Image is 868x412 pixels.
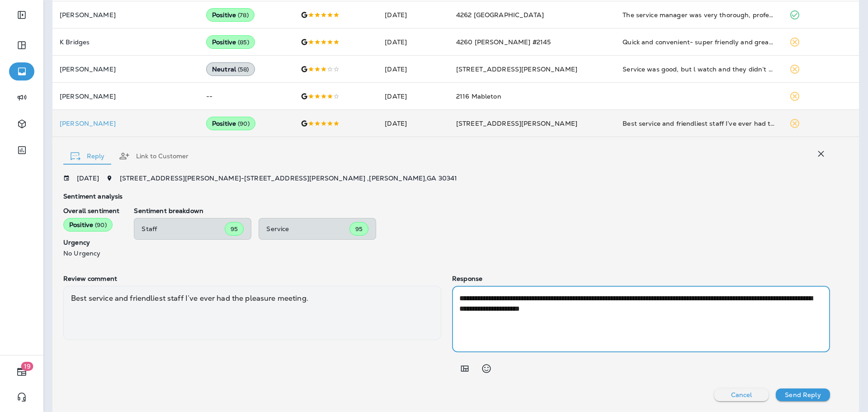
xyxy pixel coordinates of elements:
[456,65,577,73] span: [STREET_ADDRESS][PERSON_NAME]
[238,38,249,46] span: ( 85 )
[456,38,551,46] span: 4260 [PERSON_NAME] #2145
[731,391,752,398] p: Cancel
[456,92,501,100] span: 2116 Mableton
[623,119,774,128] div: Best service and friendliest staff I’ve ever had the pleasure meeting.
[623,38,774,47] div: Quick and convenient- super friendly and great customer service. Got us in and taken care of quic...
[776,388,830,401] button: Send Reply
[206,8,255,22] div: Positive
[377,110,449,137] td: [DATE]
[63,140,112,172] button: Reply
[238,66,249,73] span: ( 58 )
[60,93,192,100] p: [PERSON_NAME]
[63,275,441,282] p: Review comment
[60,120,192,127] p: [PERSON_NAME]
[355,225,363,233] span: 95
[95,221,107,229] span: ( 90 )
[63,286,441,340] div: Best service and friendliest staff I’ve ever had the pleasure meeting.
[206,117,255,130] div: Positive
[623,10,774,19] div: The service manager was very thorough, professional, and kind. I am very satisfied with the work ...
[60,11,192,19] p: [PERSON_NAME]
[21,362,33,371] span: 19
[9,6,34,24] button: Expand Sidebar
[206,62,255,76] div: Neutral
[63,193,830,200] p: Sentiment analysis
[63,207,119,214] p: Overall sentiment
[456,11,544,19] span: 4262 [GEOGRAPHIC_DATA]
[238,120,250,128] span: ( 90 )
[63,218,113,232] div: Positive
[477,360,495,378] button: Select an emoji
[456,119,577,128] span: [STREET_ADDRESS][PERSON_NAME]
[60,120,192,127] div: Click to view Customer Drawer
[452,275,830,282] p: Response
[377,83,449,110] td: [DATE]
[231,225,238,233] span: 95
[77,175,99,182] p: [DATE]
[266,225,349,232] p: Service
[377,28,449,56] td: [DATE]
[714,388,769,401] button: Cancel
[60,66,192,73] p: [PERSON_NAME]
[9,363,34,381] button: 19
[238,11,249,19] span: ( 78 )
[63,250,119,257] p: No Urgency
[623,65,774,74] div: Service was good, but l watch and they didn’t check or replace all the fluids they said they did....
[112,140,196,172] button: Link to Customer
[199,83,293,110] td: --
[60,38,192,46] p: K Bridges
[206,35,255,49] div: Positive
[377,1,449,28] td: [DATE]
[142,225,225,232] p: Staff
[377,56,449,83] td: [DATE]
[63,239,119,246] p: Urgency
[120,174,458,182] span: [STREET_ADDRESS][PERSON_NAME] - [STREET_ADDRESS][PERSON_NAME] , [PERSON_NAME] , GA 30341
[134,207,830,214] p: Sentiment breakdown
[456,360,474,378] button: Add in a premade template
[785,391,821,398] p: Send Reply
